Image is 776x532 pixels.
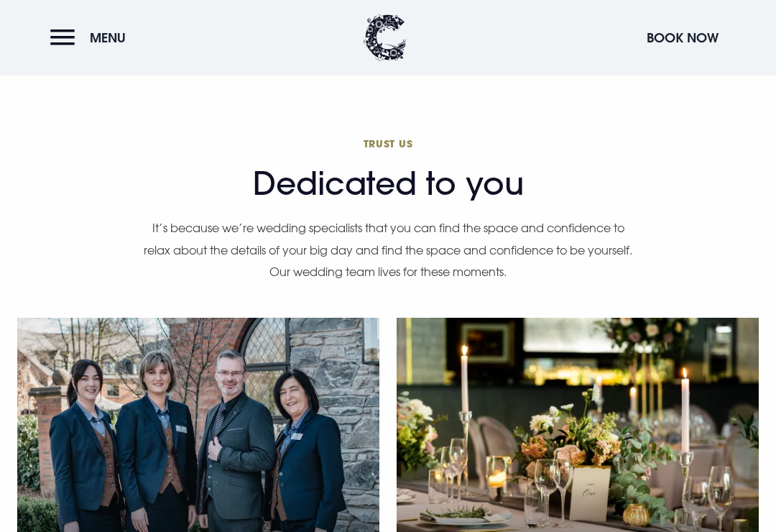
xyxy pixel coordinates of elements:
span: Menu [90,29,126,46]
img: Clandeboye Lodge [364,14,407,61]
h2: Dedicated to you [144,137,632,202]
button: Menu [50,22,133,53]
span: Trust us [144,137,632,150]
p: It’s because we’re wedding specialists that you can find the space and confidence to relax about ... [144,217,632,283]
button: Book Now [639,22,726,53]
